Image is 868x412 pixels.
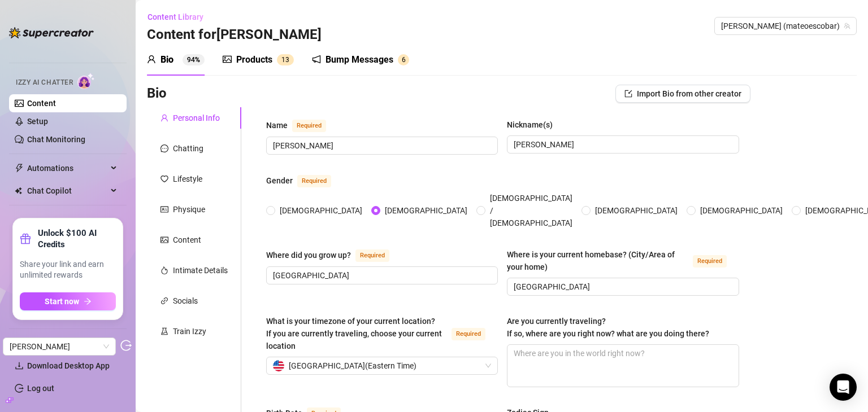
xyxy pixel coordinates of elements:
span: Are you currently traveling? If so, where are you right now? what are you doing there? [507,317,709,338]
button: Import Bio from other creator [615,85,750,103]
span: link [160,297,168,305]
div: Bump Messages [325,53,393,67]
span: experiment [160,327,168,335]
span: Mateo (mateoescobar) [721,17,850,34]
span: arrow-right [84,297,92,305]
a: Content [27,99,56,108]
div: Chatting [173,142,203,155]
span: team [844,23,850,29]
label: Where did you grow up? [266,248,402,262]
span: Required [693,255,727,268]
span: 6 [402,56,406,64]
div: Nickname(s) [507,119,553,131]
img: Chat Copilot [15,187,22,195]
img: us [273,360,284,371]
div: Personal Info [173,112,220,124]
span: What is your timezone of your current location? If you are currently traveling, choose your curre... [266,317,442,350]
span: message [160,144,168,152]
span: Chat Copilot [27,182,107,200]
a: Setup [27,117,48,126]
span: 3 [285,56,289,64]
span: gift [20,233,31,244]
span: Required [297,175,331,187]
label: Gender [266,174,344,187]
span: Mauricio Grijalva [10,338,109,355]
div: Socials [173,295,198,307]
div: Products [236,53,272,67]
span: 1 [281,56,285,64]
div: Bio [160,53,173,67]
sup: 94% [183,54,205,65]
div: Content [173,234,201,246]
div: Where is your current homebase? (City/Area of your home) [507,248,688,273]
input: Name [273,139,489,152]
span: user [160,114,168,122]
span: thunderbolt [15,164,24,173]
span: Share your link and earn unlimited rewards [20,259,116,281]
div: Gender [266,174,293,187]
span: Required [452,328,485,340]
img: AI Chatter [77,73,95,89]
span: [GEOGRAPHIC_DATA] ( Eastern Time ) [289,357,416,374]
span: import [624,90,632,98]
input: Nickname(s) [514,138,730,151]
div: Lifestyle [173,173,202,185]
button: Start nowarrow-right [20,292,116,310]
span: notification [312,55,321,64]
span: Automations [27,159,107,177]
span: [DEMOGRAPHIC_DATA] / [DEMOGRAPHIC_DATA] [485,192,577,229]
label: Where is your current homebase? (City/Area of your home) [507,248,739,273]
div: Intimate Details [173,264,228,277]
div: Physique [173,203,205,216]
span: Start now [45,297,79,306]
span: Required [355,249,389,262]
h3: Content for [PERSON_NAME] [147,26,322,44]
input: Where is your current homebase? (City/Area of your home) [514,280,730,293]
a: Log out [27,384,54,393]
sup: 13 [277,54,294,65]
img: logo-BBDzfeDw.svg [9,27,94,38]
span: Download Desktop App [27,361,110,370]
span: picture [160,236,168,244]
span: fire [160,266,168,274]
h3: Bio [147,85,167,103]
sup: 6 [398,54,409,65]
span: [DEMOGRAPHIC_DATA] [696,204,787,217]
span: picture [223,55,232,64]
div: Train Izzy [173,325,206,338]
a: Chat Monitoring [27,135,85,144]
span: heart [160,175,168,183]
div: Where did you grow up? [266,249,351,261]
span: download [15,361,24,370]
span: Izzy AI Chatter [16,77,73,88]
span: Content Library [147,12,203,21]
span: idcard [160,205,168,213]
span: Required [292,120,326,132]
span: build [6,396,14,404]
input: Where did you grow up? [273,269,489,282]
label: Nickname(s) [507,119,561,131]
span: [DEMOGRAPHIC_DATA] [275,204,367,217]
span: Import Bio from other creator [637,89,741,98]
label: Name [266,119,338,132]
span: [DEMOGRAPHIC_DATA] [591,204,682,217]
span: user [147,55,156,64]
div: Open Intercom Messenger [830,374,857,401]
button: Content Library [147,8,212,26]
span: logout [120,340,132,351]
strong: Unlock $100 AI Credits [38,227,116,250]
span: [DEMOGRAPHIC_DATA] [380,204,472,217]
div: Name [266,119,288,132]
